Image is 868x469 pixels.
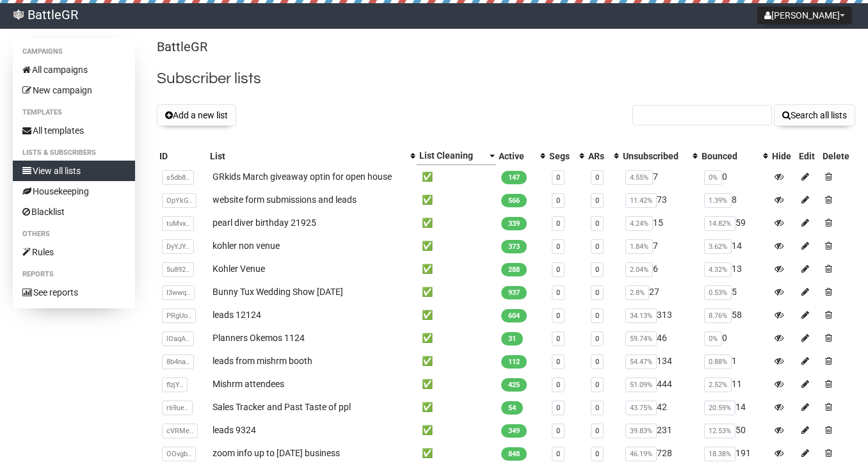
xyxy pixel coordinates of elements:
[501,240,527,253] span: 373
[556,196,560,205] a: 0
[417,165,496,189] td: ✅
[549,150,574,163] div: Segs
[157,104,236,126] button: Add a new list
[595,173,599,182] a: 0
[501,194,527,207] span: 566
[774,104,855,126] button: Search all lists
[213,448,340,458] a: zoom info up to [DATE] business
[588,150,607,163] div: ARs
[162,331,194,346] span: lOaqA..
[162,424,198,438] span: cVRMe..
[13,161,135,181] a: View all lists
[620,372,699,395] td: 444
[157,67,855,90] h2: Subscriber lists
[213,287,343,297] a: Bunny Tux Wedding Show [DATE]
[213,218,316,228] a: pearl diver birthday 21925
[595,266,599,274] a: 0
[213,425,256,435] a: leads 9324
[13,60,135,80] a: All campaigns
[162,285,195,300] span: I3wwq..
[757,6,852,24] button: [PERSON_NAME]
[699,303,769,326] td: 58
[210,150,404,163] div: List
[620,441,699,465] td: 728
[13,227,135,242] li: Others
[704,285,732,300] span: 0.53%
[823,150,853,163] div: Delete
[595,219,599,228] a: 0
[501,355,527,369] span: 112
[699,349,769,372] td: 1
[625,285,649,300] span: 2.8%
[13,181,135,202] a: Housekeeping
[13,44,135,60] li: Campaigns
[556,289,560,297] a: 0
[417,441,496,465] td: ✅
[556,381,560,389] a: 0
[625,447,657,461] span: 46.19%
[556,450,560,458] a: 0
[501,263,527,276] span: 288
[586,147,620,165] th: ARs: No sort applied, activate to apply an ascending sort
[699,188,769,211] td: 8
[704,354,732,369] span: 0.88%
[704,424,735,438] span: 12.53%
[419,149,483,162] div: List Cleaning
[625,170,653,185] span: 4.55%
[772,150,794,163] div: Hide
[13,105,135,120] li: Templates
[556,242,560,251] a: 0
[499,150,533,163] div: Active
[620,188,699,211] td: 73
[417,303,496,326] td: ✅
[556,335,560,343] a: 0
[213,171,392,182] a: GRkids March giveaway optin for open house
[213,241,280,251] a: kohler non venue
[625,331,657,346] span: 59.74%
[620,147,699,165] th: Unsubscribed: No sort applied, activate to apply an ascending sort
[162,308,196,323] span: PRgUo..
[417,147,496,165] th: List Cleaning: Descending sort applied, activate to remove the sort
[501,447,527,461] span: 848
[501,217,527,230] span: 339
[556,427,560,435] a: 0
[704,170,722,185] span: 0%
[162,193,197,208] span: OpYkG..
[556,312,560,320] a: 0
[704,447,735,461] span: 18.38%
[704,216,735,231] span: 14.82%
[417,418,496,441] td: ✅
[13,267,135,282] li: Reports
[620,303,699,326] td: 313
[620,165,699,189] td: 7
[162,262,194,277] span: 5u892..
[699,418,769,441] td: 50
[704,308,732,323] span: 8.76%
[620,257,699,280] td: 6
[625,239,653,254] span: 1.84%
[620,418,699,441] td: 231
[595,242,599,251] a: 0
[162,216,194,231] span: tuMvx..
[417,326,496,349] td: ✅
[13,120,135,141] a: All templates
[162,354,194,369] span: 8b4na..
[13,202,135,222] a: Blacklist
[13,80,135,100] a: New campaign
[595,450,599,458] a: 0
[595,196,599,205] a: 0
[417,234,496,257] td: ✅
[162,170,194,185] span: s5db8..
[417,395,496,418] td: ✅
[501,309,527,322] span: 604
[704,262,732,277] span: 4.32%
[625,193,657,208] span: 11.42%
[699,441,769,465] td: 191
[620,211,699,234] td: 15
[704,401,735,415] span: 20.59%
[620,395,699,418] td: 42
[625,401,657,415] span: 43.75%
[213,356,312,366] a: leads from mishrm booth
[699,326,769,349] td: 0
[213,264,265,274] a: Kohler Venue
